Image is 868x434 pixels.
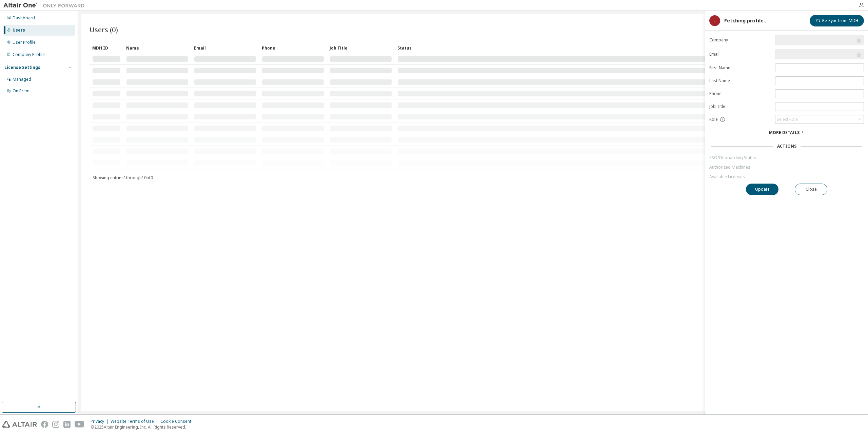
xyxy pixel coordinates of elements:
div: Cookie Consent [160,419,195,424]
img: linkedin.svg [63,421,71,428]
img: Altair One [3,2,88,9]
div: Privacy [91,419,111,424]
label: Email [709,52,771,57]
button: Update [746,184,778,195]
img: instagram.svg [52,421,59,428]
img: altair_logo.svg [2,421,37,428]
a: Authorized Machines [709,165,864,170]
div: Users [13,27,25,33]
div: Select Role [775,115,864,124]
label: Phone [709,91,771,96]
span: Users (0) [90,25,118,34]
div: On Prem [13,88,29,94]
img: facebook.svg [41,421,48,428]
a: Available Licenses [709,174,864,180]
label: Company [709,37,771,43]
div: Fetching profile... [724,18,768,23]
div: Name [126,42,189,53]
div: Job Title [330,42,392,53]
button: Re-Sync from MDH [810,15,864,26]
button: Close [795,184,827,195]
div: Status [397,42,821,53]
div: Email [194,42,256,53]
div: Select Role [777,117,798,122]
div: Website Terms of Use [111,419,160,424]
span: Role [709,117,718,122]
label: Last Name [709,78,771,83]
div: - [709,15,720,26]
label: Job Title [709,104,771,109]
img: youtube.svg [75,421,84,428]
div: Actions [777,144,796,149]
div: Dashboard [13,15,35,21]
div: Managed [13,77,31,82]
div: MDH ID [92,42,121,53]
p: © 2025 Altair Engineering, Inc. All Rights Reserved. [91,424,195,430]
a: SSO/Onboarding Status [709,155,864,161]
div: User Profile [13,40,36,45]
div: License Settings [4,65,40,70]
div: Phone [262,42,324,53]
label: First Name [709,65,771,71]
div: Company Profile [13,52,45,57]
span: Showing entries 1 through 10 of 0 [93,175,153,181]
span: More Details [769,130,800,135]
